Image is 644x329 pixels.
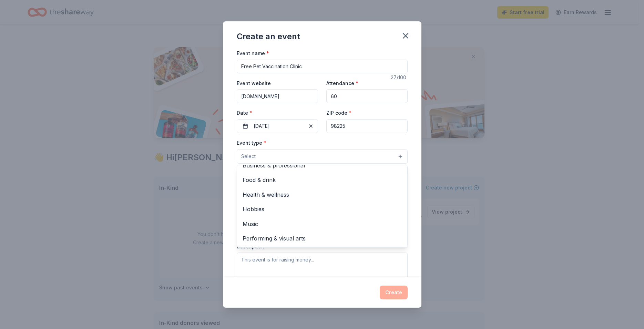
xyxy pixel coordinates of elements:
span: Hobbies [243,205,402,214]
span: Music [243,219,402,228]
div: Select [237,165,408,248]
span: Business & professional [243,161,402,170]
span: Food & drink [243,175,402,184]
span: Select [241,152,256,161]
span: Health & wellness [243,190,402,199]
span: Performing & visual arts [243,234,402,243]
button: Select [237,149,408,164]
